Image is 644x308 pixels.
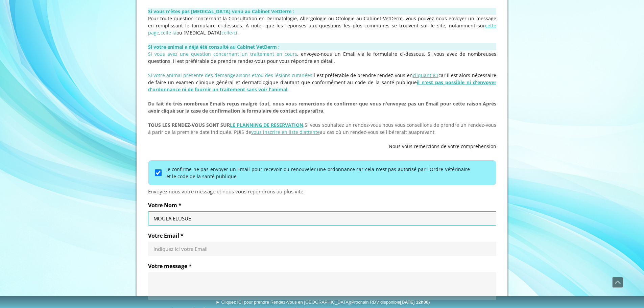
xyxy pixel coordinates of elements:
strong: TOUS LES RENDEZ-VOUS SONT SUR . [148,122,305,128]
a: celle-c [221,29,236,36]
span: Pour toute question concernant la Consultation en Dermatologie, Allergologie ou Otologie au Cabin... [148,15,496,36]
div: Envoyez nous votre message et nous vous répondrons au plus vite. [148,188,496,195]
span: i [236,29,237,36]
a: Défiler vers le haut [612,277,623,288]
span: Nous vous remercions de votre compréhension [389,143,496,149]
span: Après avoir cliqué sur la case de confirmation le formulaire de contact apparaîtra. [148,100,496,114]
span: Du fait de très nombreux Emails reçus malgré tout, nous vous remercions de confirmer que vous n'e... [148,100,483,107]
label: Votre Nom * [148,202,496,209]
strong: . [148,79,496,93]
a: cliquant ICI [413,72,438,78]
label: Votre Email * [148,232,496,239]
a: celle là [161,29,176,36]
label: Votre message * [148,263,496,269]
span: Si vous avez une question concernant un traitement en cours [148,51,297,57]
span: Si votre animal présente des démangeaisons et/ou des lésions cutanées [148,72,313,78]
strong: Si votre animal a déjà été consulté au Cabinet VetDerm : [148,44,280,50]
span: Défiler vers le haut [613,277,623,287]
a: vous inscrire en liste d'attente [251,129,320,135]
input: Votre Nom * [153,215,491,222]
a: LE PLANNING DE RESERVATION [230,122,303,128]
label: Je confirme ne pas envoyer un Email pour recevoir ou renouveler une ordonnance car cela n'est pas... [166,166,470,180]
span: il est préférable de prendre rendez-vous en car il est alors nécessaire de faire un examen cliniq... [148,72,496,93]
span: Si vous souhaitez un rendez-vous nous vous conseillons de prendre un rendez-vous à parir de la pr... [148,122,496,135]
span: , envoyez-nous un Email via le formulaire ci-dessous. Si vous avez de nombreuses questions, il es... [148,51,496,64]
a: il n'est pas possible ni d'envoyer d'ordonnance ni de fournir un traitement sans voir l'animal [148,79,496,93]
input: Votre Email * [153,245,491,252]
strong: Si vous n'êtes pas [MEDICAL_DATA] venu au Cabinet VetDerm : [148,8,294,15]
a: cette page [148,22,496,36]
